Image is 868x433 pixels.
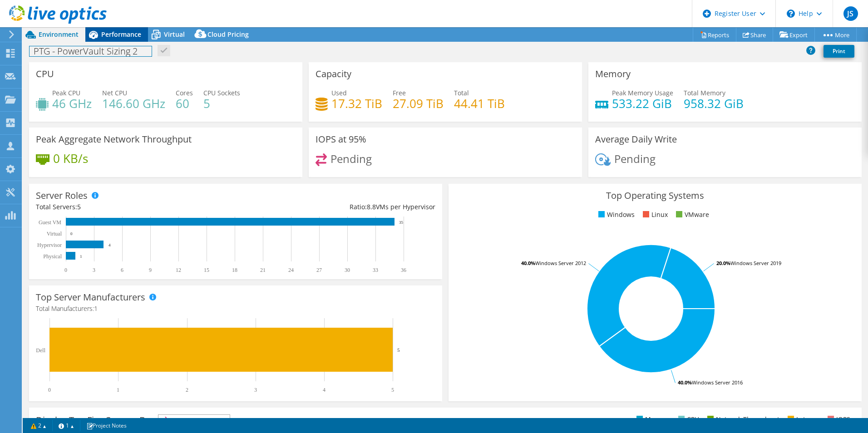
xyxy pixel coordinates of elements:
h3: CPU [36,69,54,79]
tspan: 40.0% [678,379,692,386]
text: 33 [373,267,378,273]
span: Cloud Pricing [207,30,249,39]
li: VMware [674,210,709,220]
text: 1 [117,387,119,393]
text: 1 [80,254,82,259]
span: Pending [614,151,656,166]
a: Export [773,28,815,42]
text: 2 [186,387,188,393]
text: 3 [93,267,95,273]
text: 15 [204,267,209,273]
span: Total [454,89,469,97]
h4: 146.60 GHz [102,98,165,108]
text: 5 [397,347,400,353]
li: IOPS [825,414,850,424]
a: Print [824,45,854,58]
span: CPU Sockets [203,89,240,97]
h3: Memory [595,69,631,79]
text: Guest VM [39,219,61,226]
li: CPU [676,414,699,424]
a: 2 [25,420,53,431]
span: 8.8 [367,202,376,211]
text: 36 [401,267,406,273]
text: 24 [288,267,294,273]
h3: Top Operating Systems [455,191,855,201]
span: Total Memory [684,89,725,97]
svg: \n [787,10,795,18]
text: 18 [232,267,237,273]
span: Peak CPU [52,89,80,97]
a: Reports [693,28,736,42]
span: Used [331,89,347,97]
li: Linux [641,210,668,220]
text: 5 [391,387,394,393]
text: Virtual [47,231,62,237]
text: Physical [43,253,62,260]
span: Environment [39,30,79,39]
div: Total Servers: [36,202,236,212]
h3: Server Roles [36,191,88,201]
text: 4 [108,243,111,247]
li: Windows [596,210,635,220]
h1: PTG - PowerVault Sizing 2 [30,46,152,56]
h4: 533.22 GiB [612,98,673,108]
text: 0 [48,387,51,393]
h3: Capacity [316,69,351,79]
span: 5 [77,202,81,211]
text: Hypervisor [37,242,62,248]
tspan: Windows Server 2016 [692,379,743,386]
tspan: Windows Server 2012 [535,260,586,266]
li: Memory [634,414,670,424]
span: IOPS [158,415,230,426]
div: Ratio: VMs per Hypervisor [236,202,435,212]
text: 9 [149,267,152,273]
span: Performance [101,30,141,39]
span: 1 [94,304,98,313]
h4: 27.09 TiB [393,98,444,108]
h4: 958.32 GiB [684,98,744,108]
h4: 0 KB/s [53,153,88,163]
h4: 46 GHz [52,98,92,108]
span: Peak Memory Usage [612,89,673,97]
text: 4 [323,387,325,393]
text: 30 [345,267,350,273]
text: 6 [121,267,123,273]
span: Cores [176,89,193,97]
li: Latency [785,414,819,424]
text: 3 [254,387,257,393]
h4: 60 [176,98,193,108]
tspan: 20.0% [716,260,730,266]
tspan: Windows Server 2019 [730,260,781,266]
text: Dell [36,347,45,354]
span: Pending [330,151,372,166]
a: More [814,28,857,42]
h4: 44.41 TiB [454,98,505,108]
text: 35 [399,220,404,225]
span: Virtual [164,30,185,39]
a: Project Notes [80,420,133,431]
tspan: 40.0% [521,260,535,266]
text: 0 [70,231,73,236]
h3: Peak Aggregate Network Throughput [36,134,192,144]
h3: Average Daily Write [595,134,677,144]
span: Net CPU [102,89,127,97]
text: 0 [64,267,67,273]
span: Free [393,89,406,97]
a: Share [736,28,773,42]
h4: 17.32 TiB [331,98,382,108]
h4: Total Manufacturers: [36,304,435,314]
text: 21 [260,267,266,273]
text: 27 [316,267,322,273]
span: JS [843,6,858,21]
h3: Top Server Manufacturers [36,292,145,302]
h3: IOPS at 95% [316,134,366,144]
h4: 5 [203,98,240,108]
a: 1 [52,420,80,431]
li: Network Throughput [705,414,779,424]
text: 12 [176,267,181,273]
